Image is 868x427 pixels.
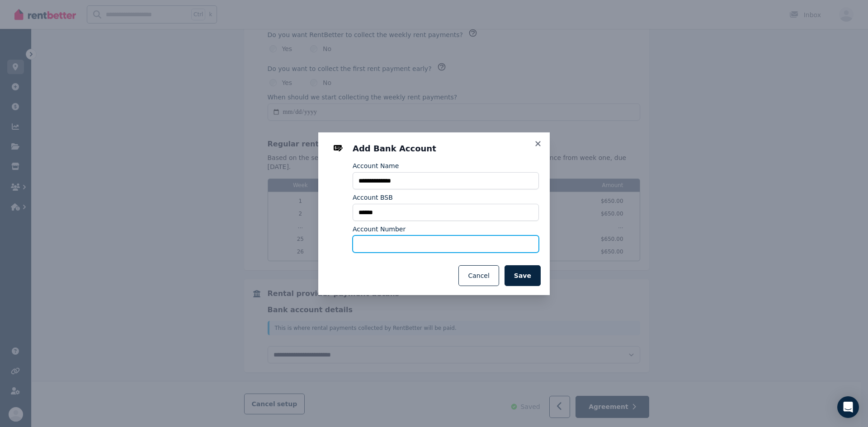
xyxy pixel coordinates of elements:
label: Account Number [353,225,406,234]
label: Account BSB [353,193,393,202]
button: Save [505,265,541,286]
label: Account Name [353,161,399,170]
div: Open Intercom Messenger [837,396,859,418]
h3: Add Bank Account [353,143,539,154]
button: Cancel [458,265,499,286]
